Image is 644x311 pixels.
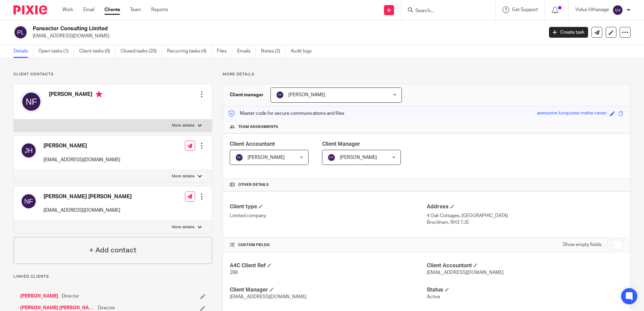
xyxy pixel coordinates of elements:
span: 288 [230,270,238,275]
span: Client Accountant [230,141,275,147]
img: svg%3E [21,142,37,159]
h4: A4C Client Ref [230,262,426,269]
span: [PERSON_NAME] [248,155,285,160]
span: [PERSON_NAME] [288,93,325,97]
span: [PERSON_NAME] [340,155,377,160]
input: Search [415,8,475,14]
a: Closed tasks (20) [121,45,162,58]
span: Client Manager [322,141,360,147]
img: svg%3E [13,25,28,39]
p: [EMAIL_ADDRESS][DOMAIN_NAME] [43,207,132,214]
a: Work [62,6,73,13]
p: More details [172,123,194,128]
p: Vidva Vithanage [575,6,609,13]
h4: Client Accountant [427,262,623,269]
p: More details [172,174,194,179]
span: Director [62,293,79,300]
a: Create task [549,27,588,38]
h4: CUSTOM FIELDS [230,242,426,248]
p: Master code for secure communications and files [228,110,344,117]
p: [EMAIL_ADDRESS][DOMAIN_NAME] [43,157,120,163]
i: Primary [96,91,102,98]
img: svg%3E [327,153,335,162]
span: Other details [238,182,269,187]
p: More details [172,224,194,230]
span: Team assignments [238,124,278,130]
span: [EMAIL_ADDRESS][DOMAIN_NAME] [230,295,307,299]
a: Open tasks (1) [38,45,74,58]
h4: Address [427,203,623,210]
h4: Client Manager [230,286,426,293]
img: svg%3E [21,91,42,112]
a: Notes (2) [261,45,286,58]
p: Brockham, RH3 7JS [427,219,623,226]
img: svg%3E [235,153,243,162]
p: Client contacts [13,72,212,77]
a: Audit logs [291,45,317,58]
img: svg%3E [276,91,284,99]
a: Client tasks (0) [79,45,116,58]
label: Show empty fields [563,241,602,248]
div: awesome-turquoise-matte-raven [537,110,607,117]
h2: Pansector Consulting Limited [33,25,438,32]
p: More details [223,72,631,77]
h3: Client manager [230,92,264,98]
h4: Client type [230,203,426,210]
span: Get Support [512,7,538,12]
h4: [PERSON_NAME] [PERSON_NAME] [43,193,132,200]
h4: + Add contact [89,245,136,255]
p: Linked clients [13,274,212,279]
img: svg%3E [21,193,37,209]
h4: Status [427,286,623,293]
p: [EMAIL_ADDRESS][DOMAIN_NAME] [33,33,539,39]
p: 4 Oak Cottages, [GEOGRAPHIC_DATA] [427,212,623,219]
span: [EMAIL_ADDRESS][DOMAIN_NAME] [427,270,504,275]
a: [PERSON_NAME] [20,293,58,300]
a: Reports [151,6,168,13]
a: Email [83,6,94,13]
a: Emails [237,45,256,58]
img: Pixie [13,5,47,14]
a: Files [217,45,232,58]
img: svg%3E [612,5,623,15]
a: Clients [104,6,120,13]
a: Details [13,45,33,58]
h4: [PERSON_NAME] [49,91,102,99]
a: Recurring tasks (4) [167,45,212,58]
span: Active [427,295,440,299]
p: Limited company [230,212,426,219]
h4: [PERSON_NAME] [43,142,120,149]
a: Team [130,6,141,13]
